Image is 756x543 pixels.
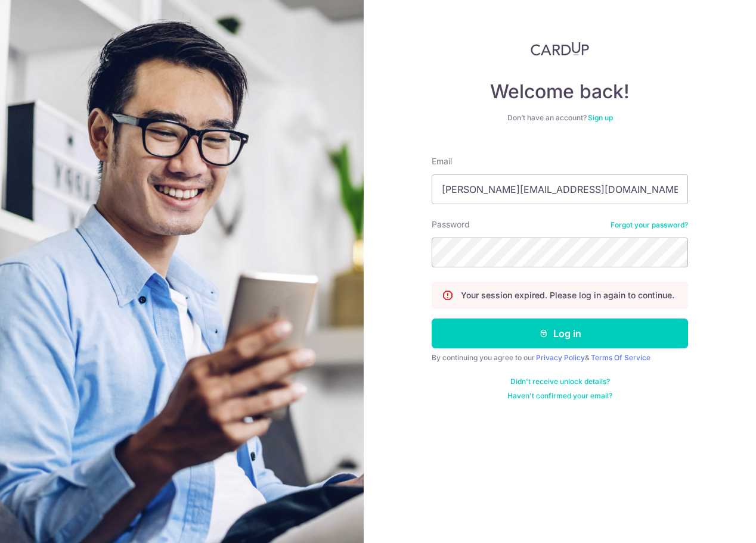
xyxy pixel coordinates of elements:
[432,113,688,123] div: Don’t have an account?
[432,155,452,167] label: Email
[432,80,688,104] h4: Welcome back!
[507,391,612,401] a: Haven't confirmed your email?
[432,219,470,230] label: Password
[536,353,585,362] a: Privacy Policy
[591,353,650,362] a: Terms Of Service
[510,377,610,386] a: Didn't receive unlock details?
[531,42,589,56] img: CardUp Logo
[432,319,688,348] button: Log in
[432,353,688,363] div: By continuing you agree to our &
[432,174,688,204] input: Enter your Email
[611,220,688,230] a: Forgot your password?
[461,289,674,301] p: Your session expired. Please log in again to continue.
[588,113,613,122] a: Sign up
